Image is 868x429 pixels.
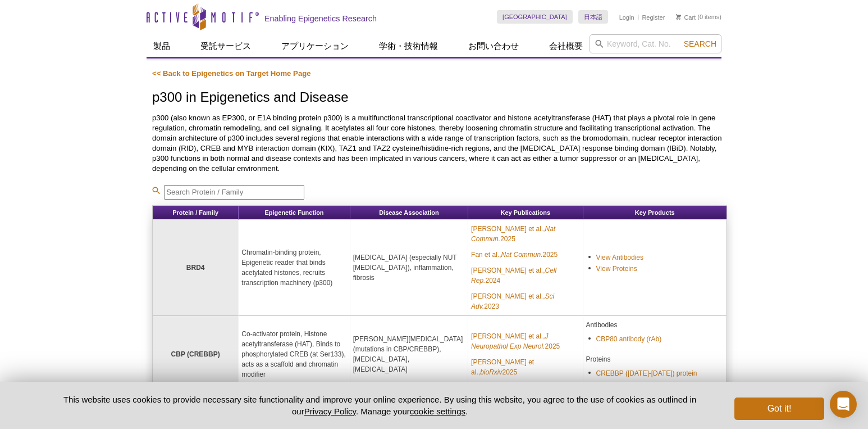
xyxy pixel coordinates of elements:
h2: Enabling Epigenetics Research [264,13,377,24]
th: Epigenetic Function [239,206,350,220]
a: CBP80 antibody (rAb) [596,334,662,344]
em: J Neuropathol Exp Neurol. [471,332,548,350]
h1: p300 in Epigenetics and Disease [152,90,727,106]
p: Proteins [586,354,724,364]
li: (0 items) [676,10,721,24]
p: This website uses cookies to provide necessary site functionality and improve your online experie... [44,394,716,417]
a: [PERSON_NAME] et al.,J Neuropathol Exp Neurol.2025 [471,331,579,351]
a: [PERSON_NAME] et al.,Cell Rep.2024 [471,265,579,286]
a: View Antibodies [596,252,644,263]
a: View Proteins [596,264,637,274]
a: 製品 [147,35,177,57]
a: Cart [676,13,696,21]
em: Nat Commun. [501,251,542,259]
a: [PERSON_NAME] et al.,bioRxiv2025 [471,357,579,377]
li: | [637,10,639,24]
td: [PERSON_NAME][MEDICAL_DATA] (mutations in CBP/CREBBP), [MEDICAL_DATA], [MEDICAL_DATA] [350,316,468,393]
em: Cell Rep. [471,267,556,285]
img: Your Cart [676,14,681,20]
input: Search Protein / Family [164,185,304,200]
strong: BRD4 [186,264,205,272]
a: Register [642,13,665,21]
a: Login [619,13,634,21]
a: 日本語 [578,10,608,24]
input: Keyword, Cat. No. [590,34,721,53]
a: [PERSON_NAME] et al.,Sci Adv.2023 [471,291,579,311]
a: 受託サービス [194,35,258,57]
a: Fan et al.,Nat Commun.2025 [471,250,558,260]
a: [PERSON_NAME] et al.,Nat Commun.2025 [471,224,579,244]
strong: CBP (CREBBP) [171,350,220,358]
a: Privacy Policy [304,407,356,416]
td: Chromatin-binding protein, Epigenetic reader that binds acetylated histones, recruits transcripti... [239,220,350,316]
span: Search [684,39,716,48]
th: Protein / Family [153,206,239,220]
a: 学術・技術情報 [372,35,445,57]
button: Got it! [734,398,824,420]
button: Search [680,39,720,49]
em: bioRxiv [480,368,502,376]
a: 会社概要 [542,35,590,57]
a: アプリケーション [275,35,355,57]
a: [GEOGRAPHIC_DATA] [497,10,573,24]
th: Key Publications [468,206,583,220]
a: お問い合わせ [462,35,526,57]
a: CREBBP ([DATE]-[DATE]) protein [596,368,697,378]
td: [MEDICAL_DATA] (especially NUT [MEDICAL_DATA]), inflammation, fibrosis [350,220,468,316]
th: Key Products [583,206,727,220]
th: Disease Association [350,206,468,220]
em: Sci Adv. [471,292,554,310]
a: << Back to Epigenetics on Target Home Page [152,69,311,78]
td: Co-activator protein, Histone acetyltransferase (HAT), Binds to phosphorylated CREB (at Ser133), ... [239,316,350,393]
em: Nat Commun. [471,225,555,243]
div: Open Intercom Messenger [830,391,857,418]
p: Antibodies [586,320,724,330]
button: cookie settings [410,407,465,416]
p: p300 (also known as EP300, or E1A binding protein p300) is a multifunctional transcriptional coac... [152,113,727,174]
